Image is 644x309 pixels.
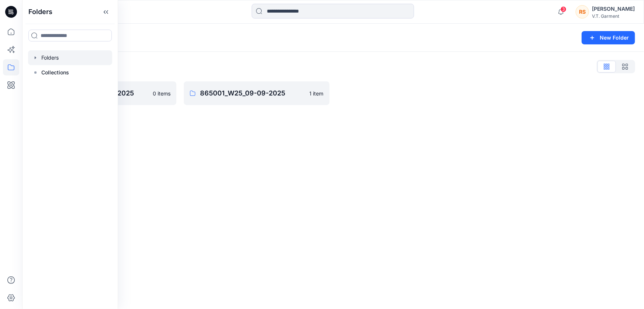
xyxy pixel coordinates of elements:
[561,6,566,12] span: 3
[592,13,635,19] div: V.T. Garment
[576,5,589,19] div: RS
[582,31,635,44] button: New Folder
[41,68,69,77] p: Collections
[184,81,329,105] a: 865001_W25_09-09-20251 item
[592,4,635,13] div: [PERSON_NAME]
[153,90,171,97] p: 0 items
[200,88,305,98] p: 865001_W25_09-09-2025
[310,90,324,97] p: 1 item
